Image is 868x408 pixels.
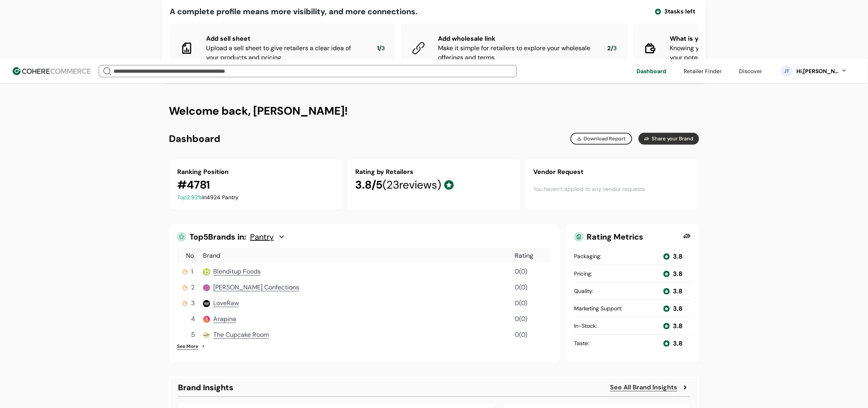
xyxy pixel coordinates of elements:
[574,232,680,242] div: Rating Metrics
[515,331,527,339] span: 0 ( 0 )
[213,267,261,276] a: Blenditup Foods
[673,339,682,348] div: 3.8
[574,304,622,313] div: Marketing Support :
[515,283,527,291] span: 0 ( 0 )
[533,167,691,177] div: Vendor Request
[515,251,550,261] div: Rating
[213,298,239,308] a: LoveRaw
[206,34,364,43] div: Add sell sheet
[169,104,699,119] h1: Welcome back, [PERSON_NAME]!
[611,44,613,53] span: /
[438,34,595,43] div: Add wholesale link
[169,133,220,145] h2: Dashboard
[177,343,198,350] a: See More
[213,331,269,339] span: The Cupcake Room
[190,232,246,242] span: Top 5 Brands in:
[178,251,201,261] div: No
[355,178,383,192] span: 3.8 /5
[673,321,682,331] div: 3.8
[670,34,826,43] div: What is your marketing budget?
[191,267,193,276] span: 1
[610,383,677,392] a: See All Brand Insights
[574,270,592,278] div: Pricing :
[250,232,274,242] span: Pantry
[206,43,364,62] div: Upload a sell sheet to give retailers a clear idea of your products and pricing.
[438,43,595,62] div: Make it simple for retailers to explore your wholesale offerings and terms.
[607,44,611,53] span: 2
[191,283,195,292] span: 2
[213,283,299,291] span: [PERSON_NAME] Confections
[574,252,601,261] div: Packaging :
[673,304,682,314] div: 3.8
[377,44,379,53] span: 1
[213,315,236,323] span: Arapina
[664,7,695,16] span: 3 tasks left
[673,287,682,296] div: 3.8
[191,298,195,308] span: 3
[670,43,826,62] div: Knowing your marketing budget helps us understand your potential for promotional activities.
[570,133,632,145] button: Download Report
[213,299,239,307] span: LoveRaw
[574,287,593,295] div: Quality :
[213,283,299,292] a: [PERSON_NAME] Confections
[177,167,335,177] div: Ranking Position
[796,67,847,76] button: Hi,[PERSON_NAME]
[191,330,195,340] span: 5
[381,44,385,53] span: 3
[202,194,239,201] span: In 4924 Pantry
[213,314,236,324] a: Arapina
[515,315,527,323] span: 0 ( 0 )
[177,194,202,201] span: Top 2.92 %
[613,44,617,53] span: 3
[515,299,527,307] span: 0 ( 0 )
[178,382,233,393] div: Brand Insights
[170,6,417,17] div: A complete profile means more visibility, and more connections.
[515,267,527,276] span: 0 ( 0 )
[203,251,513,261] div: Brand
[13,67,91,75] img: Cohere Logo
[355,167,513,177] div: Rating by Retailers
[191,314,195,324] span: 4
[379,44,381,53] span: /
[383,178,441,192] span: ( 23 reviews)
[177,177,210,193] div: # 4781
[574,339,589,348] div: Taste :
[574,322,597,330] div: In-Stock :
[533,177,691,201] div: You haven’t applied to any vendor requests
[673,252,682,261] div: 3.8
[213,330,269,340] a: The Cupcake Room
[213,267,261,276] span: Blenditup Foods
[673,269,682,279] div: 3.8
[796,67,840,76] div: Hi, [PERSON_NAME]
[639,133,699,145] button: Share your Brand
